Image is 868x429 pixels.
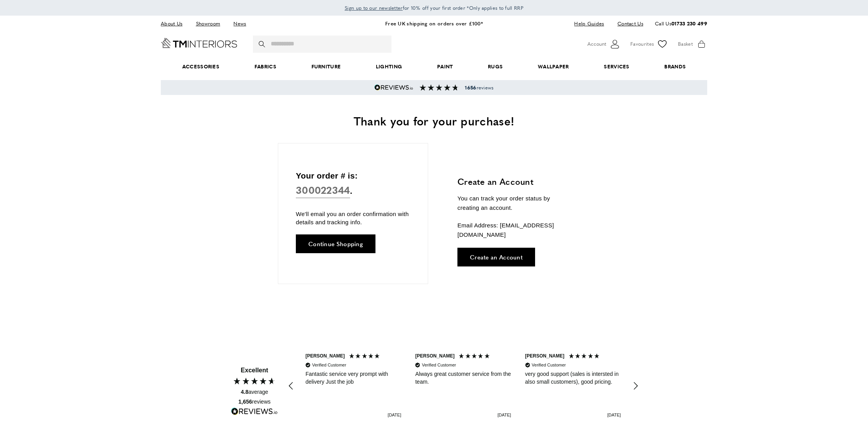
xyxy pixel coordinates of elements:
h3: Create an Account [457,175,573,188]
div: [DATE] [388,412,401,418]
a: Services [587,55,647,79]
div: REVIEWS.io Carousel Scroll Right [626,377,645,395]
span: Create an Account [470,254,523,260]
div: REVIEWS.io Carousel Scroll Left [282,377,301,395]
a: Help Guides [568,18,610,29]
span: reviews [465,84,493,91]
span: 300022344 [296,182,350,198]
p: You can track your order status by creating an account. [457,194,573,213]
a: Continue Shopping [296,234,375,253]
a: Fabrics [237,55,294,79]
div: 5 Stars [568,353,602,361]
div: Excellent [241,366,268,375]
p: Email Address: [EMAIL_ADDRESS][DOMAIN_NAME] [457,221,573,240]
strong: 1656 [465,84,476,91]
a: Brands [647,55,703,79]
div: [PERSON_NAME] [306,353,345,359]
a: Rugs [470,55,520,79]
span: Account [587,40,606,48]
p: Call Us [655,20,707,28]
button: Search [259,36,267,53]
div: average [241,388,268,396]
span: Accessories [165,55,237,79]
div: Review by P. Giles, 5 out of 5 stars [628,349,738,424]
div: Always great customer service from the team. [415,370,511,386]
img: Reviews section [420,84,459,91]
p: We'll email you an order confirmation with details and tracking info. [296,210,410,226]
a: Create an Account [457,248,535,266]
a: Favourites [630,38,668,50]
span: 4.8 [241,389,248,395]
a: Go to Home page [161,38,237,48]
span: Continue Shopping [308,241,363,247]
div: Verified Customer [532,362,566,368]
span: for 10% off your first order *Only applies to full RRP [345,4,523,11]
a: Wallpaper [520,55,586,79]
div: 5 Stars [349,353,382,361]
a: Sign up to our newsletter [345,4,403,12]
div: [PERSON_NAME] [525,353,564,359]
span: Sign up to our newsletter [345,4,403,11]
div: reviews [238,398,271,406]
div: 4.80 Stars [233,377,276,385]
a: Lighting [358,55,420,79]
div: Verified Customer [422,362,456,368]
div: Review by D. Kirchhoff, 5 out of 5 stars [518,349,628,424]
div: [PERSON_NAME] [415,353,455,359]
img: Reviews.io 5 stars [374,84,413,91]
p: Your order # is: . [296,169,410,198]
span: 1,656 [238,399,252,405]
span: Favourites [630,40,654,48]
div: Verified Customer [312,362,346,368]
a: 01733 230 499 [671,20,707,27]
div: 5 Stars [458,353,492,361]
div: very good support (sales is intersted in also small customers), good pricing. [525,370,621,386]
a: Furniture [294,55,358,79]
a: Read more reviews on REVIEWS.io [231,408,278,418]
a: Paint [420,55,470,79]
a: News [228,18,252,29]
span: Thank you for your purchase! [354,112,514,129]
a: About Us [161,18,188,29]
a: Contact Us [612,18,643,29]
div: [DATE] [607,412,621,418]
div: Review by J., 5 out of 5 stars [299,349,408,424]
div: [DATE] [498,412,511,418]
a: Free UK shipping on orders over £100* [385,20,483,27]
a: Showroom [190,18,226,29]
div: Review by A. Satariano, 5 out of 5 stars [408,349,518,424]
div: Fantastic service very prompt with delivery Just the job [306,370,401,386]
button: Customer Account [587,38,621,50]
